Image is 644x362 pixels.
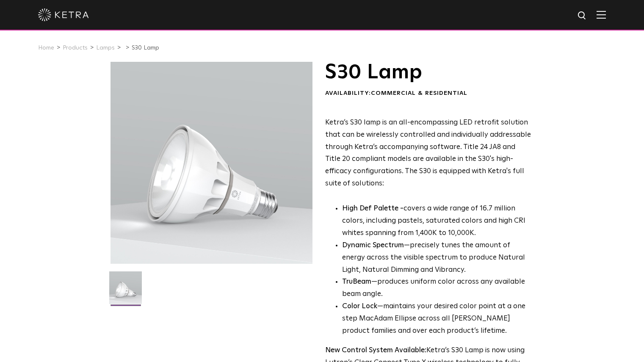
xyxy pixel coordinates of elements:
[342,240,531,276] li: —precisely tunes the amount of energy across the visible spectrum to produce Natural Light, Natur...
[132,45,159,51] a: S30 Lamp
[597,11,606,19] img: Hamburger%20Nav.svg
[325,89,531,98] div: Availability:
[577,11,588,21] img: search icon
[342,301,531,337] li: —maintains your desired color point at a one step MacAdam Ellipse across all [PERSON_NAME] produc...
[342,278,371,285] strong: TruBeam
[342,303,377,310] strong: Color Lock
[342,242,404,249] strong: Dynamic Spectrum
[38,45,54,51] a: Home
[96,45,115,51] a: Lamps
[325,62,531,83] h1: S30 Lamp
[325,119,531,187] span: Ketra’s S30 lamp is an all-encompassing LED retrofit solution that can be wirelessly controlled a...
[342,203,531,240] p: covers a wide range of 16.7 million colors, including pastels, saturated colors and high CRI whit...
[109,271,142,310] img: S30-Lamp-Edison-2021-Web-Square
[325,347,426,354] strong: New Control System Available:
[371,90,467,96] span: Commercial & Residential
[342,276,531,301] li: —produces uniform color across any available beam angle.
[38,8,89,21] img: ketra-logo-2019-white
[63,45,88,51] a: Products
[342,205,404,212] strong: High Def Palette -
